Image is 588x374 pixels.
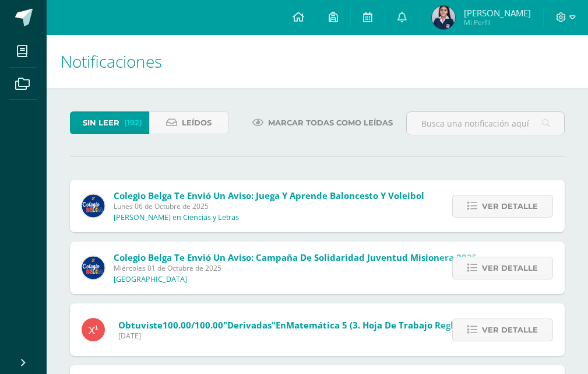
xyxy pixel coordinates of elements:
span: Matemática 5 (3. Hoja de trabajo Reglas de derivación) [286,319,530,331]
span: Lunes 06 de Octubre de 2025 [114,201,424,211]
span: "Derivadas" [223,319,276,331]
span: Ver detalle [482,195,538,217]
span: Notificaciones [61,50,162,72]
a: Leídos [149,111,228,134]
span: Colegio Belga te envió un aviso: Juega y aprende baloncesto y voleibol [114,190,424,201]
span: (192) [124,112,142,134]
span: Obtuviste en [118,319,530,331]
a: Marcar todas como leídas [238,111,407,134]
p: [PERSON_NAME] en Ciencias y Letras [114,213,239,222]
span: Colegio Belga te envió un aviso: Campaña de Solidaridad Juventud Misionera 2025. [114,251,480,263]
img: 0dab919dd0b3f34b7b413a62105f2364.png [432,6,455,29]
a: Sin leer(192) [70,111,149,134]
span: [DATE] [118,331,530,341]
input: Busca una notificación aquí [407,112,564,135]
span: Leídos [182,112,212,134]
span: [PERSON_NAME] [464,7,531,19]
span: Mi Perfil [464,18,531,27]
img: 919ad801bb7643f6f997765cf4083301.png [82,194,105,218]
span: Marcar todas como leídas [268,112,393,134]
p: [GEOGRAPHIC_DATA] [114,275,187,284]
span: Sin leer [83,112,119,134]
span: Ver detalle [482,319,538,341]
span: 100.00/100.00 [163,319,223,331]
span: Miércoles 01 de Octubre de 2025 [114,263,480,273]
span: Ver detalle [482,257,538,279]
img: 919ad801bb7643f6f997765cf4083301.png [82,256,105,279]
